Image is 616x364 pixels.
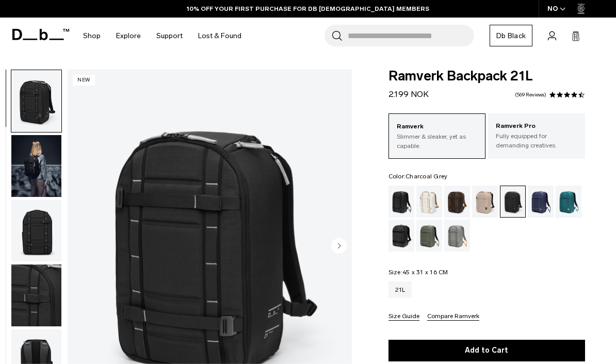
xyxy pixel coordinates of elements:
[402,269,448,276] span: 45 x 31 x 16 CM
[488,113,585,158] a: Ramverk Pro Fully equipped for demanding creatives.
[83,18,101,54] a: Shop
[496,121,577,131] p: Ramverk Pro
[388,173,448,179] legend: Color:
[156,18,183,54] a: Support
[11,135,61,197] img: Ramverk Backpack 21L Charcoal Grey
[331,238,347,256] button: Next slide
[75,18,249,54] nav: Main Navigation
[556,186,581,218] a: Midnight Teal
[388,220,414,252] a: Reflective Black
[472,186,498,218] a: Fogbow Beige
[11,200,62,262] button: Ramverk Backpack 21L Charcoal Grey
[416,220,442,252] a: Moss Green
[388,340,585,361] button: Add to Cart
[500,186,526,218] a: Charcoal Grey
[11,135,62,197] button: Ramverk Backpack 21L Charcoal Grey
[388,186,414,218] a: Black Out
[496,131,577,150] p: Fully equipped for demanding creatives.
[388,89,429,99] span: 2.199 NOK
[427,313,479,321] button: Compare Ramverk
[490,25,532,46] a: Db Black
[444,186,470,218] a: Espresso
[11,264,61,326] img: Ramverk Backpack 21L Charcoal Grey
[388,313,419,321] button: Size Guide
[388,269,448,275] legend: Size:
[73,75,95,86] p: New
[406,173,447,180] span: Charcoal Grey
[528,186,554,218] a: Blue Hour
[416,186,442,218] a: Oatmilk
[515,92,546,97] a: 569 reviews
[11,264,62,327] button: Ramverk Backpack 21L Charcoal Grey
[116,18,141,54] a: Explore
[397,122,477,132] p: Ramverk
[444,220,470,252] a: Sand Grey
[11,200,61,262] img: Ramverk Backpack 21L Charcoal Grey
[187,4,429,13] a: 10% OFF YOUR FIRST PURCHASE FOR DB [DEMOGRAPHIC_DATA] MEMBERS
[198,18,241,54] a: Lost & Found
[11,70,62,133] button: Ramverk Backpack 21L Charcoal Grey
[397,132,477,151] p: Slimmer & sleaker, yet as capable.
[388,70,585,83] span: Ramverk Backpack 21L
[11,70,61,132] img: Ramverk Backpack 21L Charcoal Grey
[388,282,412,298] a: 21L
